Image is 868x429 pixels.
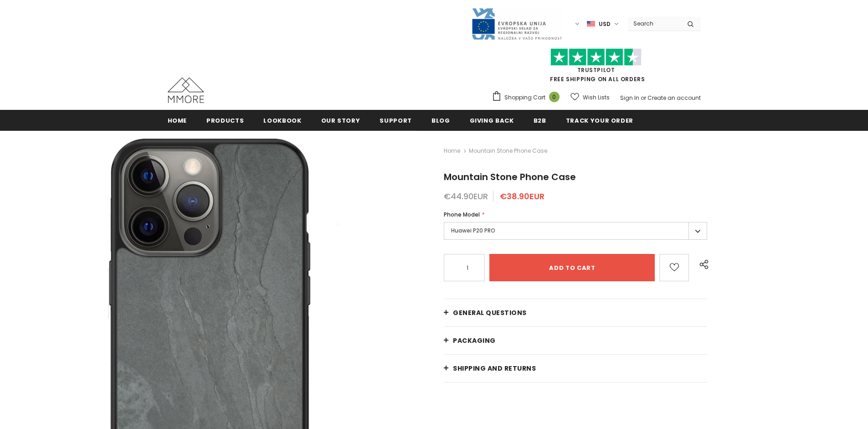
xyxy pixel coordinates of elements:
[453,364,536,373] span: Shipping and returns
[380,110,412,130] a: support
[431,116,450,125] span: Blog
[206,116,244,125] span: Products
[431,110,450,130] a: Blog
[620,94,639,102] a: Sign In
[534,116,546,125] span: B2B
[206,110,244,130] a: Products
[577,66,615,74] a: Trustpilot
[444,355,707,382] a: Shipping and returns
[168,110,187,130] a: Home
[628,17,680,30] input: Search Site
[500,191,544,202] span: €38.90EUR
[321,116,360,125] span: Our Story
[444,299,707,326] a: General Questions
[321,110,360,130] a: Our Story
[489,254,655,281] input: Add to cart
[263,116,301,125] span: Lookbook
[492,91,564,104] a: Shopping Cart 0
[504,93,545,102] span: Shopping Cart
[444,145,460,156] a: Home
[599,20,611,29] span: USD
[453,308,527,317] span: General Questions
[570,89,610,105] a: Wish Lists
[453,336,496,345] span: PACKAGING
[566,116,633,125] span: Track your order
[492,52,701,83] span: FREE SHIPPING ON ALL ORDERS
[550,48,642,66] img: Trust Pilot Stars
[583,93,610,102] span: Wish Lists
[587,20,595,28] img: USD
[470,110,514,130] a: Giving back
[168,116,187,125] span: Home
[444,191,488,202] span: €44.90EUR
[444,171,576,183] span: Mountain Stone Phone Case
[444,327,707,354] a: PACKAGING
[263,110,301,130] a: Lookbook
[470,116,514,125] span: Giving back
[647,94,701,102] a: Create an account
[471,7,562,41] img: Javni Razpis
[534,110,546,130] a: B2B
[566,110,633,130] a: Track your order
[469,145,547,156] span: Mountain Stone Phone Case
[444,211,480,218] span: Phone Model
[471,20,562,27] a: Javni Razpis
[168,78,204,103] img: MMORE Cases
[641,94,646,102] span: or
[444,222,707,240] label: Huawei P20 PRO
[549,92,560,102] span: 0
[380,116,412,125] span: support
